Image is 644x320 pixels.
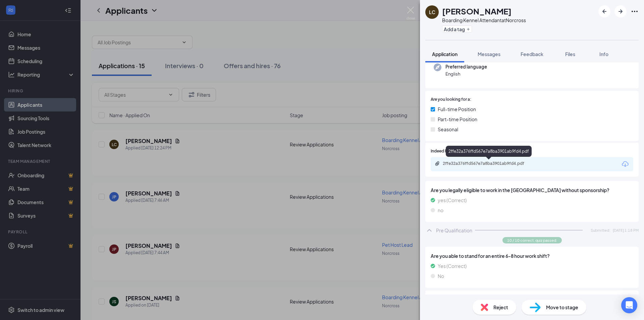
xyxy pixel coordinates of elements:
span: English [445,71,487,77]
span: Application [432,51,458,57]
span: Submitted: [591,227,610,233]
span: Indeed Resume [431,148,460,154]
span: No [438,272,444,280]
svg: ArrowLeftNew [600,7,608,15]
svg: Paperclip [435,161,440,166]
span: Full-time Position [438,105,476,113]
span: Move to stage [546,304,578,311]
span: yes (Correct) [438,196,467,204]
div: LC [429,9,435,15]
span: Are you able to stand for an entire 6-8 hour work shift? [431,252,633,260]
span: Preferred language [445,63,487,70]
span: Reject [493,304,508,311]
button: ArrowLeftNew [598,5,610,17]
span: Are you looking for a: [431,96,471,103]
h1: [PERSON_NAME] [442,5,512,17]
div: Boarding Kennel Attendant at Norcross [442,17,526,24]
span: Files [565,51,575,57]
svg: Download [621,160,629,168]
span: Messages [478,51,500,57]
span: Info [599,51,608,57]
span: no [438,207,443,214]
span: Seasonal [438,126,458,133]
div: Open Intercom Messenger [621,297,637,313]
div: Pre Qualification [436,227,472,234]
div: 2ffe32a376ffd567e7a8ba3901ab9fd4.pdf [443,161,537,166]
span: 10 / 10 correct, quiz passed. [507,237,557,243]
svg: ArrowRight [616,7,625,15]
span: Are you legally eligible to work in the [GEOGRAPHIC_DATA] without sponsorship? [431,186,633,194]
svg: Plus [466,27,470,31]
button: PlusAdd a tag [442,26,472,33]
span: Feedback [521,51,543,57]
span: Yes (Correct) [438,262,467,270]
span: Part-time Position [438,116,477,123]
a: Paperclip2ffe32a376ffd567e7a8ba3901ab9fd4.pdf [435,161,543,167]
svg: ChevronUp [425,226,433,234]
button: ArrowRight [614,5,627,17]
svg: Ellipses [631,7,639,15]
span: [DATE] 1:18 PM [613,227,639,233]
div: 2ffe32a376ffd567e7a8ba3901ab9fd4.pdf [446,146,532,157]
